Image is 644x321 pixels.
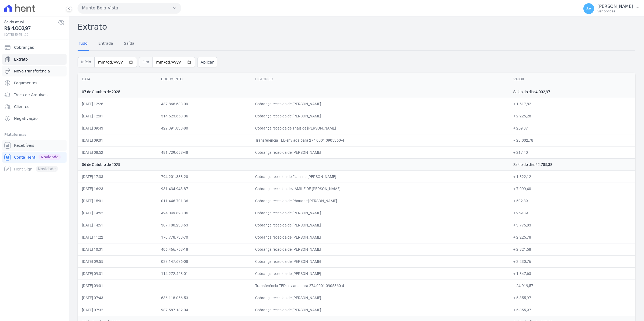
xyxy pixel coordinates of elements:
[509,73,635,86] th: Valor
[14,155,35,160] span: Conta Hent
[2,140,67,151] a: Recebíveis
[14,92,47,97] span: Troca de Arquivos
[78,21,635,33] h2: Extrato
[157,183,251,195] td: 931.434.943-87
[586,7,591,11] span: SV
[78,122,157,134] td: [DATE] 09:43
[78,267,157,280] td: [DATE] 09:31
[509,207,635,219] td: + 959,39
[14,104,29,109] span: Clientes
[157,146,251,158] td: 481.729.698-48
[14,116,38,121] span: Negativação
[509,158,635,170] td: Saldo do dia: 22.785,38
[2,101,67,112] a: Clientes
[509,292,635,304] td: + 5.355,97
[78,292,157,304] td: [DATE] 07:43
[2,42,67,53] a: Cobranças
[251,267,509,280] td: Cobrança recebida de [PERSON_NAME]
[157,170,251,183] td: 794.201.333-20
[251,280,509,292] td: Transferência TED enviada para 274 0001 0905360-4
[157,195,251,207] td: 011.446.701-36
[2,89,67,100] a: Troca de Arquivos
[509,243,635,255] td: + 2.821,58
[157,267,251,280] td: 114.272.428-01
[2,78,67,88] a: Pagamentos
[509,280,635,292] td: − 24.919,57
[251,207,509,219] td: Cobrança recebida de [PERSON_NAME]
[14,68,50,74] span: Nova transferência
[78,57,94,67] span: Início
[2,54,67,65] a: Extrato
[509,231,635,243] td: + 2.225,78
[157,219,251,231] td: 307.100.238-63
[251,98,509,110] td: Cobrança recebida de [PERSON_NAME]
[251,170,509,183] td: Cobrança recebida de Flauzina [PERSON_NAME]
[157,255,251,267] td: 023.147.676-08
[251,122,509,134] td: Cobrança recebida de Thais de [PERSON_NAME]
[14,45,34,50] span: Cobranças
[4,131,64,138] div: Plataformas
[14,143,34,148] span: Recebíveis
[78,37,89,51] a: Tudo
[157,98,251,110] td: 437.866.688-09
[139,57,153,67] span: Fim
[197,57,217,67] button: Aplicar
[78,219,157,231] td: [DATE] 14:51
[579,1,644,16] button: SV [PERSON_NAME] Ver opções
[251,255,509,267] td: Cobrança recebida de [PERSON_NAME]
[509,255,635,267] td: + 2.230,76
[157,73,251,86] th: Documento
[509,98,635,110] td: + 1.517,82
[39,154,61,160] span: Novidade
[78,280,157,292] td: [DATE] 09:01
[597,9,633,13] p: Ver opções
[509,170,635,183] td: + 1.822,12
[157,207,251,219] td: 494.049.828-06
[509,134,635,146] td: − 23.002,78
[251,219,509,231] td: Cobrança recebida de [PERSON_NAME]
[78,86,509,98] td: 07 de Outubro de 2025
[251,304,509,316] td: Cobrança recebida de [PERSON_NAME]
[509,122,635,134] td: + 259,87
[157,122,251,134] td: 429.391.838-80
[509,267,635,280] td: + 1.347,63
[78,98,157,110] td: [DATE] 12:26
[509,195,635,207] td: + 502,89
[4,32,58,37] span: [DATE] 15:48
[251,195,509,207] td: Cobrança recebida de Rhauane [PERSON_NAME]
[509,110,635,122] td: + 2.225,28
[78,73,157,86] th: Data
[251,183,509,195] td: Cobrança recebida de JAMILE DE [PERSON_NAME]
[4,25,58,32] span: R$ 4.002,97
[157,292,251,304] td: 636.118.056-53
[251,110,509,122] td: Cobrança recebida de [PERSON_NAME]
[509,183,635,195] td: + 7.099,40
[251,231,509,243] td: Cobrança recebida de [PERSON_NAME]
[78,231,157,243] td: [DATE] 11:22
[123,37,136,51] a: Saída
[78,243,157,255] td: [DATE] 10:31
[157,304,251,316] td: 987.587.132-04
[597,4,633,9] p: [PERSON_NAME]
[78,3,181,13] button: Munte Bela Vista
[78,170,157,183] td: [DATE] 17:33
[78,158,509,170] td: 06 de Outubro de 2025
[157,243,251,255] td: 406.466.758-18
[251,146,509,158] td: Cobrança recebida de [PERSON_NAME]
[78,207,157,219] td: [DATE] 14:52
[2,66,67,76] a: Nova transferência
[251,73,509,86] th: Histórico
[2,152,67,163] a: Conta Hent Novidade
[509,219,635,231] td: + 3.775,83
[251,292,509,304] td: Cobrança recebida de [PERSON_NAME]
[509,146,635,158] td: + 217,40
[78,304,157,316] td: [DATE] 07:32
[157,231,251,243] td: 170.778.738-70
[97,37,114,51] a: Entrada
[509,86,635,98] td: Saldo do dia: 4.002,97
[14,80,37,86] span: Pagamentos
[509,304,635,316] td: + 5.355,97
[251,243,509,255] td: Cobrança recebida de [PERSON_NAME]
[4,19,58,25] span: Saldo atual
[78,183,157,195] td: [DATE] 16:23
